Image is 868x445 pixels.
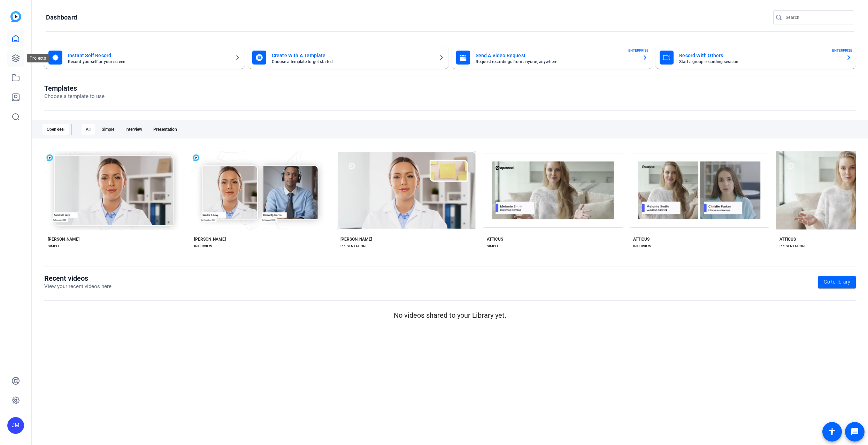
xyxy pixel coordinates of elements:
[476,51,637,60] mat-card-title: Send A Video Request
[43,124,69,135] div: OpenReel
[48,243,60,249] div: SIMPLE
[779,236,796,242] div: ATTICUS
[786,13,848,22] input: Search
[27,54,49,62] div: Projects
[10,11,21,22] img: blue-gradient.svg
[487,236,503,242] div: ATTICUS
[828,428,836,436] mat-icon: accessibility
[46,13,77,22] h1: Dashboard
[633,243,651,249] div: INTERVIEW
[194,236,226,242] div: [PERSON_NAME]
[633,236,650,242] div: ATTICUS
[44,282,112,291] p: View your recent videos here
[7,417,24,434] div: JM
[272,60,433,64] mat-card-subtitle: Choose a template to get started
[628,48,648,53] span: ENTERPRISE
[48,236,79,242] div: [PERSON_NAME]
[194,243,212,249] div: INTERVIEW
[82,124,95,135] div: All
[44,84,105,92] h1: Templates
[679,51,840,60] mat-card-title: Record With Others
[44,310,856,320] p: No videos shared to your Library yet.
[44,274,112,282] h1: Recent videos
[98,124,118,135] div: Simple
[679,60,840,64] mat-card-subtitle: Start a group recording session
[44,46,245,69] button: Instant Self RecordRecord yourself or your screen
[824,278,850,286] span: Go to library
[476,60,637,64] mat-card-subtitle: Request recordings from anyone, anywhere
[44,92,105,100] p: Choose a template to use
[832,48,852,53] span: ENTERPRISE
[655,46,856,69] button: Record With OthersStart a group recording sessionENTERPRISE
[851,428,859,436] mat-icon: message
[487,243,499,249] div: SIMPLE
[68,60,229,64] mat-card-subtitle: Record yourself or your screen
[340,236,372,242] div: [PERSON_NAME]
[248,46,448,69] button: Create With A TemplateChoose a template to get started
[818,276,856,288] a: Go to library
[68,51,229,60] mat-card-title: Instant Self Record
[452,46,652,69] button: Send A Video RequestRequest recordings from anyone, anywhereENTERPRISE
[149,124,181,135] div: Presentation
[272,51,433,60] mat-card-title: Create With A Template
[779,243,805,249] div: PRESENTATION
[340,243,366,249] div: PRESENTATION
[121,124,146,135] div: Interview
